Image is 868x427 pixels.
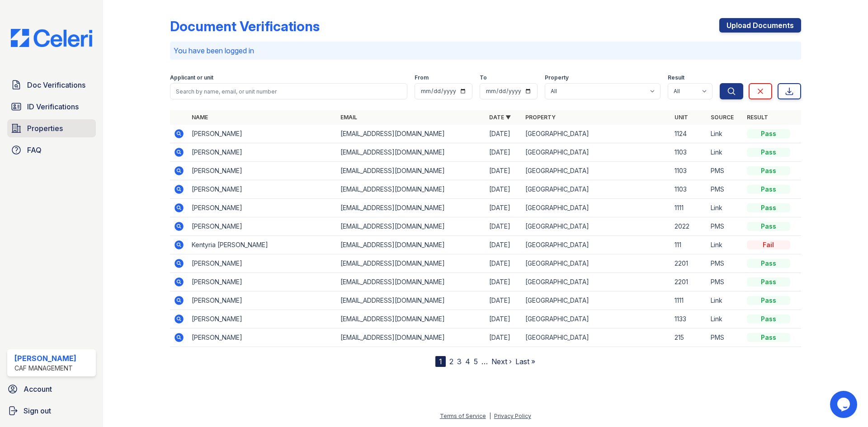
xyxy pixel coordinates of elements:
[671,310,707,328] td: 1133
[14,364,76,373] div: CAF Management
[830,391,859,418] iframe: chat widget
[188,328,337,347] td: [PERSON_NAME]
[337,310,486,328] td: [EMAIL_ADDRESS][DOMAIN_NAME]
[192,114,208,121] a: Name
[188,199,337,217] td: [PERSON_NAME]
[27,101,79,112] span: ID Verifications
[188,291,337,310] td: [PERSON_NAME]
[170,74,213,81] label: Applicant or unit
[707,254,743,273] td: PMS
[170,83,407,99] input: Search by name, email, or unit number
[4,402,99,420] a: Sign out
[522,291,670,310] td: [GEOGRAPHIC_DATA]
[27,145,42,155] span: FAQ
[440,413,486,419] a: Terms of Service
[747,314,790,324] div: Pass
[747,166,790,175] div: Pass
[337,180,486,199] td: [EMAIL_ADDRESS][DOMAIN_NAME]
[188,273,337,291] td: [PERSON_NAME]
[188,310,337,328] td: [PERSON_NAME]
[522,273,670,291] td: [GEOGRAPHIC_DATA]
[522,199,670,217] td: [GEOGRAPHIC_DATA]
[24,405,51,416] span: Sign out
[707,217,743,236] td: PMS
[522,310,670,328] td: [GEOGRAPHIC_DATA]
[7,76,96,94] a: Doc Verifications
[337,125,486,143] td: [EMAIL_ADDRESS][DOMAIN_NAME]
[747,185,790,194] div: Pass
[7,119,96,137] a: Properties
[671,328,707,347] td: 215
[522,125,670,143] td: [GEOGRAPHIC_DATA]
[188,236,337,254] td: Kentyria [PERSON_NAME]
[486,162,522,180] td: [DATE]
[188,254,337,273] td: [PERSON_NAME]
[525,114,556,121] a: Property
[671,199,707,217] td: 1111
[486,180,522,199] td: [DATE]
[491,357,512,366] a: Next ›
[719,18,801,33] a: Upload Documents
[545,74,569,81] label: Property
[671,162,707,180] td: 1103
[27,123,63,134] span: Properties
[188,162,337,180] td: [PERSON_NAME]
[707,125,743,143] td: Link
[457,357,462,366] a: 3
[747,114,768,121] a: Result
[337,143,486,162] td: [EMAIL_ADDRESS][DOMAIN_NAME]
[707,273,743,291] td: PMS
[337,217,486,236] td: [EMAIL_ADDRESS][DOMAIN_NAME]
[474,357,478,366] a: 5
[515,357,535,366] a: Last »
[4,380,99,398] a: Account
[671,236,707,254] td: 111
[486,143,522,162] td: [DATE]
[522,162,670,180] td: [GEOGRAPHIC_DATA]
[340,114,357,121] a: Email
[522,236,670,254] td: [GEOGRAPHIC_DATA]
[707,236,743,254] td: Link
[188,143,337,162] td: [PERSON_NAME]
[707,143,743,162] td: Link
[435,356,446,367] div: 1
[486,217,522,236] td: [DATE]
[188,180,337,199] td: [PERSON_NAME]
[522,328,670,347] td: [GEOGRAPHIC_DATA]
[14,353,76,364] div: [PERSON_NAME]
[337,199,486,217] td: [EMAIL_ADDRESS][DOMAIN_NAME]
[522,180,670,199] td: [GEOGRAPHIC_DATA]
[188,217,337,236] td: [PERSON_NAME]
[747,222,790,231] div: Pass
[522,254,670,273] td: [GEOGRAPHIC_DATA]
[449,357,453,366] a: 2
[671,143,707,162] td: 1103
[480,74,487,81] label: To
[465,357,470,366] a: 4
[522,217,670,236] td: [GEOGRAPHIC_DATA]
[337,254,486,273] td: [EMAIL_ADDRESS][DOMAIN_NAME]
[27,80,85,90] span: Doc Verifications
[671,180,707,199] td: 1103
[671,217,707,236] td: 2022
[668,74,684,81] label: Result
[337,273,486,291] td: [EMAIL_ADDRESS][DOMAIN_NAME]
[675,114,688,121] a: Unit
[486,254,522,273] td: [DATE]
[707,180,743,199] td: PMS
[174,45,797,56] p: You have been logged in
[188,125,337,143] td: [PERSON_NAME]
[671,273,707,291] td: 2201
[486,199,522,217] td: [DATE]
[337,291,486,310] td: [EMAIL_ADDRESS][DOMAIN_NAME]
[707,199,743,217] td: Link
[24,384,52,394] span: Account
[671,125,707,143] td: 1124
[747,296,790,305] div: Pass
[707,291,743,310] td: Link
[747,259,790,268] div: Pass
[671,291,707,310] td: 1111
[671,254,707,273] td: 2201
[486,291,522,310] td: [DATE]
[337,236,486,254] td: [EMAIL_ADDRESS][DOMAIN_NAME]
